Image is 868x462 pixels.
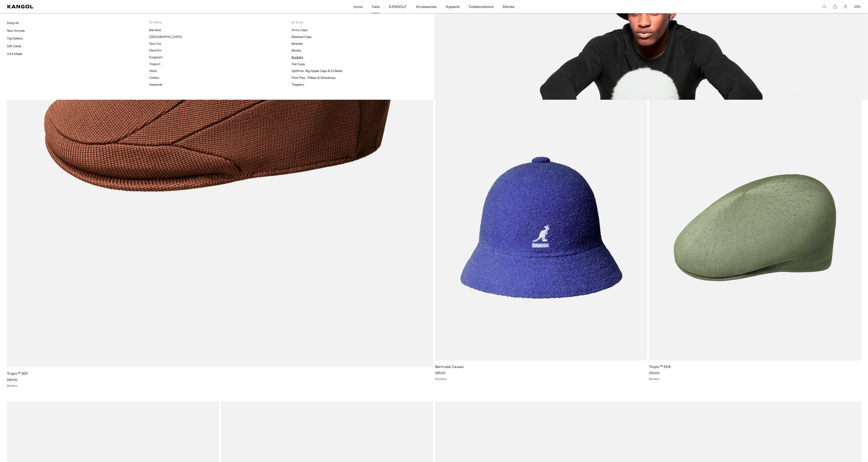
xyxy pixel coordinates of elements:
a: FlexFit® [149,48,162,52]
span: $60.00 [7,378,17,382]
a: Kangol [7,5,235,8]
div: 12 colors [435,377,647,381]
a: Army Caps [292,28,307,32]
a: Flat Caps [292,62,305,66]
a: Account [843,5,848,9]
a: New Arrivals [7,29,25,33]
a: Gift Cards [7,44,21,48]
a: Tropic™ 504 [649,364,671,369]
img: Tropic™ 504 [649,94,861,361]
a: USA Made [7,52,22,56]
a: Top Sellers [7,36,23,40]
a: Trappers [292,82,304,87]
div: 6 colors [7,384,433,388]
a: Bamboo [149,28,161,32]
a: Beanies [292,42,303,46]
a: Tropic™ 507 [7,371,28,376]
button: USD [854,5,861,9]
a: [GEOGRAPHIC_DATA] [149,35,182,39]
p: By Fabric [149,20,292,24]
a: Tropic® [149,62,161,66]
span: $85.00 [435,371,445,375]
a: Berets [292,48,301,52]
a: Buckets [292,55,303,59]
a: Spitfires, Big Apple Caps & Enfields [292,69,342,73]
a: Pork Pies, Trilbies & Mowbrays [292,76,336,80]
a: Wool [149,69,157,73]
span: $50.00 [649,371,659,375]
p: By Style [292,20,434,24]
a: Baseball Caps [292,35,311,39]
button: Cart [833,5,837,9]
a: Shop All [7,21,19,25]
a: Seasonal [149,82,162,87]
div: 8 colors [649,377,861,381]
a: Cotton [149,76,159,80]
summary: Search here [823,5,827,9]
a: Faux Fur [149,42,161,46]
a: Bermuda Casual [435,364,464,369]
img: Bermuda Casual [435,94,647,361]
a: Furgora® [149,55,163,59]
